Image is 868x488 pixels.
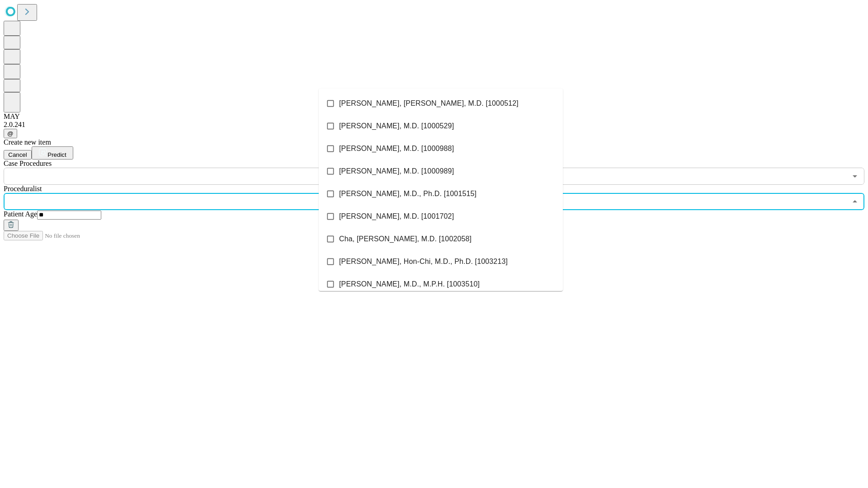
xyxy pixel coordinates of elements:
[339,256,508,267] span: [PERSON_NAME], Hon-Chi, M.D., Ph.D. [1003213]
[339,234,472,244] span: Cha, [PERSON_NAME], M.D. [1002058]
[339,188,476,199] span: [PERSON_NAME], M.D., Ph.D. [1001515]
[339,279,480,290] span: [PERSON_NAME], M.D., M.P.H. [1003510]
[7,130,14,137] span: @
[4,113,864,121] div: MAY
[339,143,454,154] span: [PERSON_NAME], M.D. [1000988]
[339,211,454,222] span: [PERSON_NAME], M.D. [1001702]
[4,150,32,160] button: Cancel
[339,166,454,177] span: [PERSON_NAME], M.D. [1000989]
[4,185,42,192] span: Proceduralist
[4,138,51,146] span: Create new item
[4,160,52,167] span: Scheduled Procedure
[32,146,73,160] button: Predict
[849,195,861,208] button: Close
[47,151,66,158] span: Predict
[339,121,454,131] span: [PERSON_NAME], M.D. [1000529]
[8,151,27,158] span: Cancel
[339,98,519,109] span: [PERSON_NAME], [PERSON_NAME], M.D. [1000512]
[4,121,864,129] div: 2.0.241
[4,129,17,138] button: @
[4,210,37,218] span: Patient Age
[849,170,861,183] button: Open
